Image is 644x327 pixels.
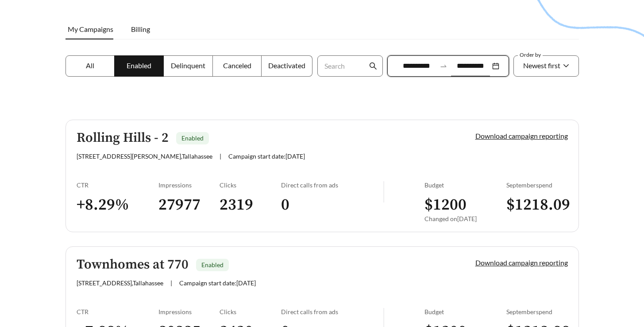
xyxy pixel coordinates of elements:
h3: $ 1200 [424,195,506,215]
h3: 27977 [158,195,220,215]
span: | [170,279,172,287]
span: Delinquent [171,61,205,70]
span: Canceled [223,61,251,70]
a: Rolling Hills - 2Enabled[STREET_ADDRESS][PERSON_NAME],Tallahassee|Campaign start date:[DATE]Downl... [66,120,579,232]
img: line [383,181,384,202]
span: to [440,62,447,70]
span: Billing [131,25,150,33]
h5: Townhomes at 770 [77,257,189,272]
div: Clicks [220,181,281,189]
div: Direct calls from ads [281,308,383,315]
a: Download campaign reporting [475,258,568,267]
span: Enabled [201,261,224,269]
span: Enabled [181,134,204,142]
span: swap-right [440,62,447,70]
div: September spend [506,308,568,315]
h3: 2319 [220,195,281,215]
div: CTR [77,308,158,315]
div: Direct calls from ads [281,181,383,189]
div: Impressions [158,181,220,189]
div: Budget [424,181,506,189]
div: CTR [77,181,158,189]
span: Newest first [523,61,560,70]
h3: 0 [281,195,383,215]
span: [STREET_ADDRESS][PERSON_NAME] , Tallahassee [77,152,212,160]
span: My Campaigns [68,25,113,33]
div: Clicks [220,308,281,315]
span: All [86,61,94,70]
span: Campaign start date: [DATE] [228,152,305,160]
h5: Rolling Hills - 2 [77,131,169,145]
span: Deactivated [268,61,305,70]
h3: $ 1218.09 [506,195,568,215]
div: Budget [424,308,506,315]
a: Download campaign reporting [475,132,568,140]
span: Enabled [127,61,151,70]
span: Campaign start date: [DATE] [179,279,256,287]
span: | [220,152,221,160]
span: [STREET_ADDRESS] , Tallahassee [77,279,163,287]
span: search [369,62,377,70]
div: September spend [506,181,568,189]
div: Changed on [DATE] [424,215,506,222]
div: Impressions [158,308,220,315]
h3: + 8.29 % [77,195,158,215]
